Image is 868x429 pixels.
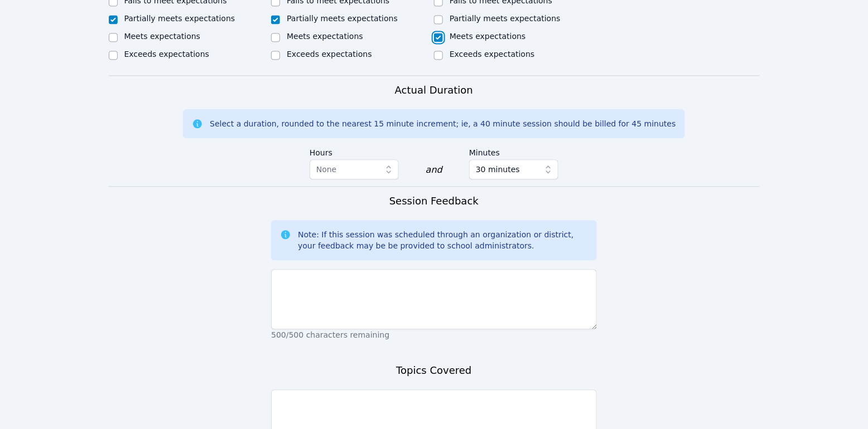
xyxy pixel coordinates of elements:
div: Select a duration, rounded to the nearest 15 minute increment; ie, a 40 minute session should be ... [210,118,676,129]
button: 30 minutes [469,159,558,179]
label: Minutes [469,143,558,159]
label: Meets expectations [450,32,526,41]
h3: Topics Covered [396,363,471,378]
label: Partially meets expectations [124,14,235,23]
label: Meets expectations [124,32,201,41]
span: None [316,165,337,174]
div: Note: If this session was scheduled through an organization or district, your feedback may be be ... [298,229,588,251]
button: None [310,159,399,179]
label: Exceeds expectations [287,50,372,58]
label: Meets expectations [287,32,363,41]
div: and [426,163,442,177]
label: Exceeds expectations [450,50,534,58]
label: Partially meets expectations [287,14,398,23]
label: Hours [310,143,399,159]
span: 30 minutes [476,163,520,176]
label: Partially meets expectations [450,14,561,23]
h3: Session Feedback [389,193,479,209]
h3: Actual Duration [395,82,473,98]
p: 500/500 characters remaining [271,329,597,340]
label: Exceeds expectations [124,50,209,58]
